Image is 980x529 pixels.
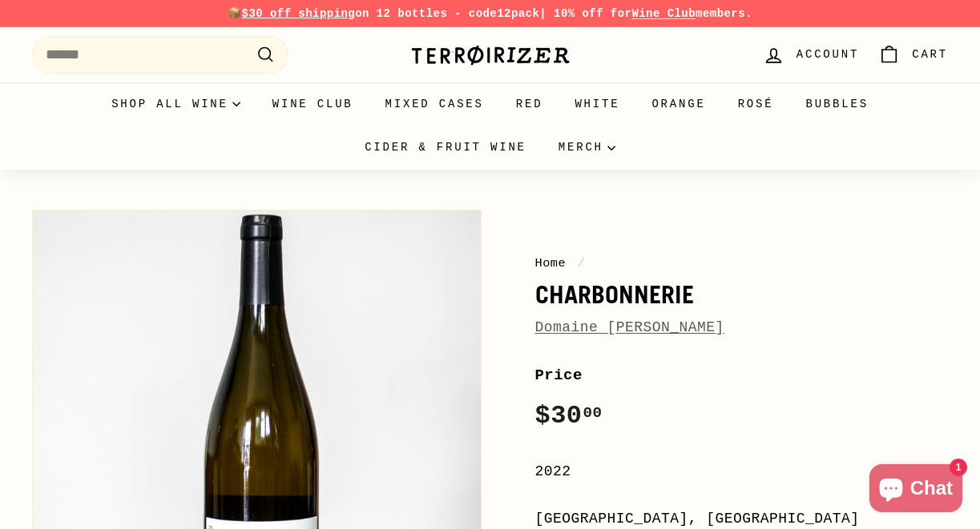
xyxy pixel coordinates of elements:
a: Mixed Cases [369,82,500,126]
h1: Charbonnerie [535,281,949,308]
a: Wine Club [256,82,369,126]
sup: 00 [583,404,602,422]
a: Wine Club [631,7,696,20]
summary: Merch [542,126,631,169]
span: / [574,256,590,271]
span: $30 off shipping [242,7,356,20]
span: Account [797,46,859,63]
a: Red [500,82,559,126]
strong: 12pack [497,7,539,20]
a: Cart [869,31,958,78]
summary: Shop all wine [95,82,256,126]
a: Cider & Fruit Wine [349,126,542,169]
a: White [559,82,635,126]
a: Bubbles [789,82,884,126]
a: Rosé [722,82,790,126]
a: Orange [635,82,721,126]
a: Home [535,256,567,271]
span: $30 [535,401,603,431]
p: 📦 on 12 bottles - code | 10% off for members. [32,5,948,22]
a: Domaine [PERSON_NAME] [535,319,724,335]
nav: breadcrumbs [535,254,949,273]
span: Cart [912,46,948,63]
div: 2022 [535,460,949,483]
a: Account [753,31,869,78]
inbox-online-store-chat: Shopify online store chat [865,464,967,516]
label: Price [535,363,949,387]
